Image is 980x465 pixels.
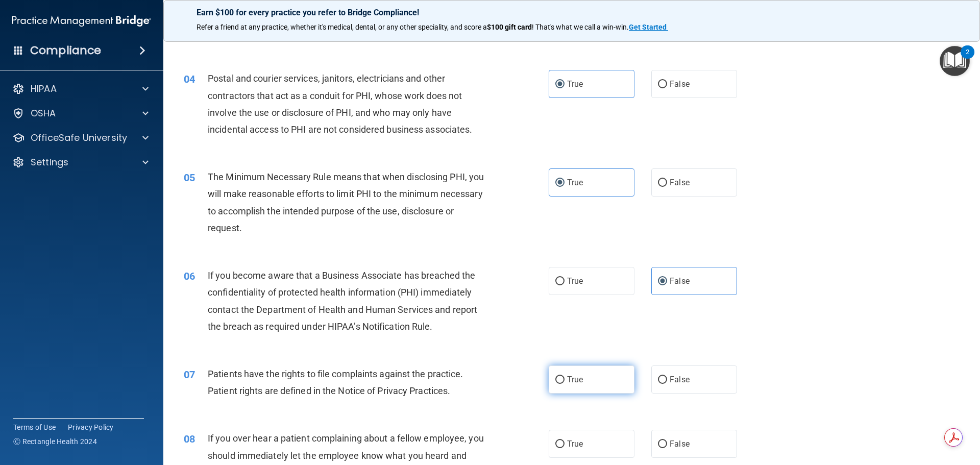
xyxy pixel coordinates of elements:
button: Open Resource Center, 2 new notifications [940,46,970,76]
span: Ⓒ Rectangle Health 2024 [13,436,97,447]
span: 05 [184,172,195,184]
input: False [658,278,667,285]
a: Privacy Policy [68,422,114,432]
span: True [567,276,583,286]
input: True [555,376,565,384]
span: True [567,178,583,187]
span: The Minimum Necessary Rule means that when disclosing PHI, you will make reasonable efforts to li... [208,172,484,233]
span: ! That's what we call a win-win. [532,23,629,31]
input: False [658,81,667,88]
span: If you become aware that a Business Associate has breached the confidentiality of protected healt... [208,270,477,332]
input: True [555,278,565,285]
span: False [670,439,690,449]
input: True [555,179,565,187]
span: False [670,178,690,187]
p: HIPAA [31,83,57,95]
span: Postal and courier services, janitors, electricians and other contractors that act as a conduit f... [208,73,472,135]
p: Settings [31,156,68,168]
a: Terms of Use [13,422,56,432]
span: Refer a friend at any practice, whether it's medical, dental, or any other speciality, and score a [197,23,487,31]
p: OSHA [31,107,56,119]
span: True [567,375,583,384]
a: OfficeSafe University [12,132,149,144]
strong: $100 gift card [487,23,532,31]
input: True [555,81,565,88]
input: False [658,179,667,187]
div: 2 [966,52,969,65]
input: True [555,440,565,448]
span: False [670,276,690,286]
span: Patients have the rights to file complaints against the practice. Patient rights are defined in t... [208,369,463,396]
input: False [658,440,667,448]
span: 08 [184,433,195,445]
span: 04 [184,73,195,85]
span: True [567,439,583,449]
a: OSHA [12,107,149,119]
a: Get Started [629,23,668,31]
span: False [670,375,690,384]
a: Settings [12,156,149,168]
p: OfficeSafe University [31,132,127,144]
strong: Get Started [629,23,667,31]
h4: Compliance [30,43,101,58]
span: 06 [184,270,195,282]
span: False [670,79,690,89]
input: False [658,376,667,384]
img: PMB logo [12,11,151,31]
span: True [567,79,583,89]
span: 07 [184,369,195,381]
a: HIPAA [12,83,149,95]
p: Earn $100 for every practice you refer to Bridge Compliance! [197,8,947,17]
